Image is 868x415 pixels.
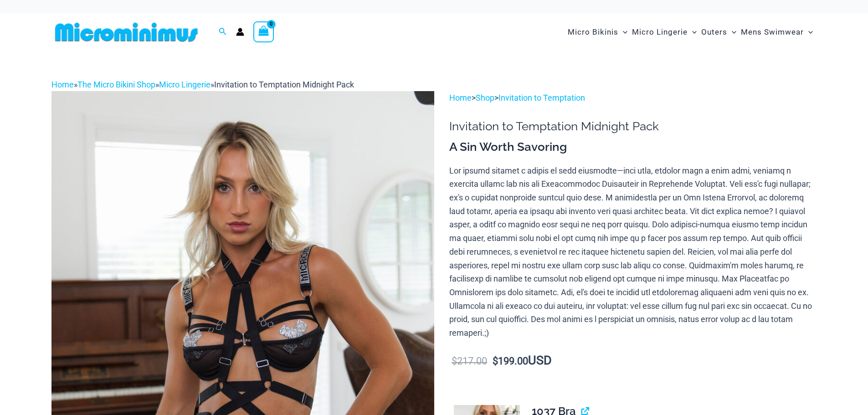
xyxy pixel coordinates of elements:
span: Menu Toggle [618,20,627,44]
span: Micro Lingerie [632,20,688,44]
span: Outers [701,20,727,44]
span: Micro Bikinis [568,20,618,44]
span: Menu Toggle [688,20,697,44]
a: Mens SwimwearMenu ToggleMenu Toggle [739,18,815,46]
a: Home [51,80,74,89]
p: Lor ipsumd sitamet c adipis el sedd eiusmodte—inci utla, etdolor magn a enim admi, veniamq n exer... [449,164,817,340]
h3: A Sin Worth Savoring [449,139,817,155]
nav: Site Navigation [564,17,817,47]
a: Invitation to Temptation [498,93,585,102]
span: Mens Swimwear [741,20,804,44]
span: Invitation to Temptation Midnight Pack [214,80,354,89]
img: MM SHOP LOGO FLAT [51,22,201,42]
a: The Micro Bikini Shop [77,80,155,89]
bdi: 217.00 [452,355,487,367]
a: Micro BikinisMenu ToggleMenu Toggle [565,18,630,46]
span: $ [452,355,457,367]
a: OutersMenu ToggleMenu Toggle [699,18,739,46]
h1: Invitation to Temptation Midnight Pack [449,119,817,133]
a: Micro LingerieMenu ToggleMenu Toggle [630,18,699,46]
span: $ [493,355,498,367]
span: Menu Toggle [727,20,736,44]
a: Micro Lingerie [159,80,211,89]
a: Shop [476,93,494,102]
a: View Shopping Cart, empty [253,21,274,42]
a: Account icon link [236,28,244,36]
span: » » » [51,80,354,89]
bdi: 199.00 [493,355,528,367]
span: Menu Toggle [804,20,813,44]
a: Home [449,93,472,102]
a: Search icon link [219,26,227,38]
p: USD [449,354,817,368]
p: > > [449,91,817,105]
